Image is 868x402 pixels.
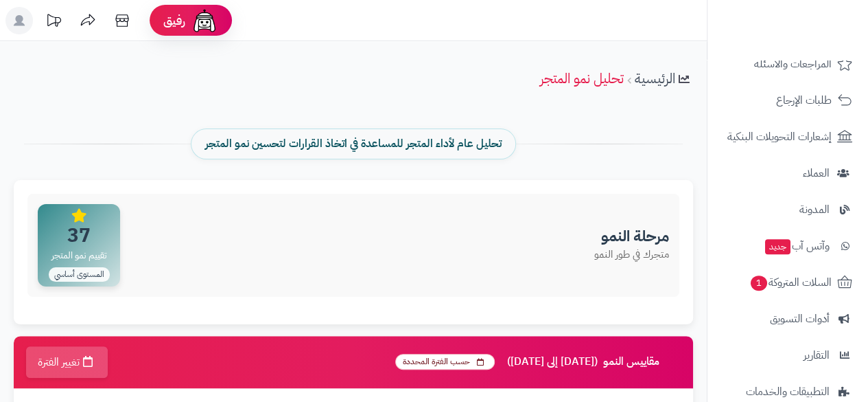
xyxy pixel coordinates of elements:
[47,248,111,263] span: تقييم نمو المتجر
[804,346,830,365] span: التقارير
[716,193,860,226] a: المدونة
[764,236,830,256] span: وآتس آب
[191,7,218,34] img: ai-face.png
[594,228,669,245] h3: مرحلة النمو
[205,136,502,152] span: تحليل عام لأداء المتجر للمساعدة في اتخاذ القرارات لتحسين نمو المتجر
[26,346,108,378] button: تغيير الفترة
[716,339,860,372] a: التقارير
[594,247,669,262] p: متجرك في طور النمو
[749,273,832,292] span: السلات المتروكة
[727,127,832,146] span: إشعارات التحويلات البنكية
[716,230,860,263] a: وآتس آبجديد
[47,226,111,245] span: 37
[507,356,598,368] span: ([DATE] إلى [DATE])
[716,47,860,80] a: المراجعات والأسئلة
[765,239,790,254] span: جديد
[751,276,767,291] span: 1
[163,12,185,29] span: رفيق
[770,309,830,328] span: أدوات التسويق
[36,7,71,38] a: تحديثات المنصة
[716,266,860,299] a: السلات المتروكة1
[49,267,110,282] span: المستوى أساسي
[716,120,860,153] a: إشعارات التحويلات البنكية
[799,200,830,219] span: المدونة
[395,354,495,370] span: حسب الفترة المحددة
[716,157,860,190] a: العملاء
[540,68,624,89] a: تحليل نمو المتجر
[635,68,675,89] a: الرئيسية
[395,354,683,370] h3: مقاييس النمو
[754,54,832,74] span: المراجعات والأسئلة
[803,164,830,183] span: العملاء
[716,302,860,335] a: أدوات التسويق
[716,84,860,117] a: طلبات الإرجاع
[746,382,830,401] span: التطبيقات والخدمات
[776,91,832,110] span: طلبات الإرجاع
